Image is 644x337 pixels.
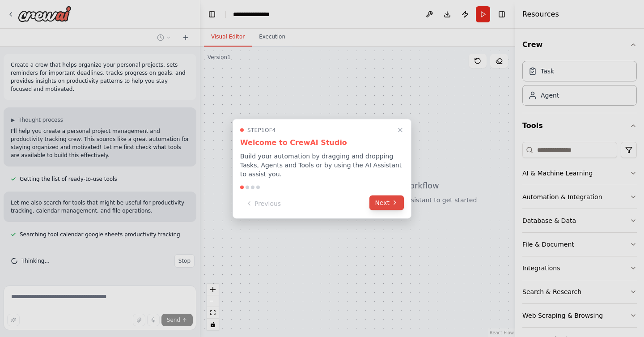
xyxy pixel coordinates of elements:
[395,124,406,135] button: Close walkthrough
[240,137,404,148] h3: Welcome to CrewAI Studio
[240,196,286,211] button: Previous
[247,126,276,133] span: Step 1 of 4
[369,195,404,210] button: Next
[240,151,404,178] p: Build your automation by dragging and dropping Tasks, Agents and Tools or by using the AI Assista...
[206,8,218,21] button: Hide left sidebar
